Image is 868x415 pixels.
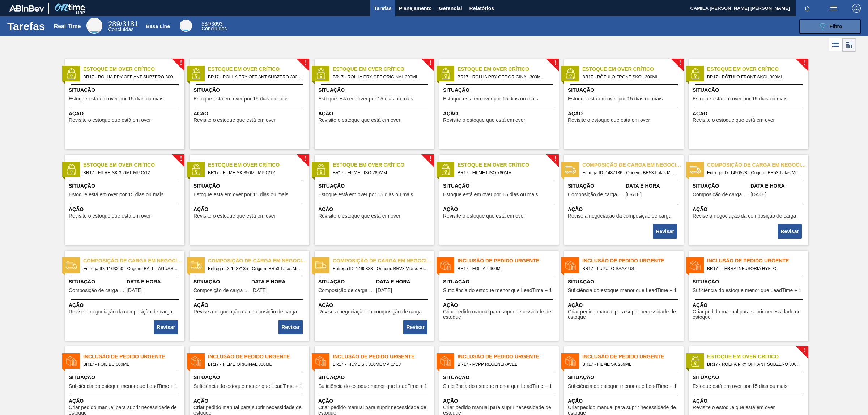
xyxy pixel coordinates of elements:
[707,65,808,73] span: Estoque em Over Crítico
[443,110,557,117] span: Ação
[318,384,427,389] span: Suficiência do estoque menor que LeadTime + 1
[193,96,288,102] span: Estoque está em over por 15 dias ou mais
[829,38,842,52] div: Visão em Lista
[429,156,431,162] span: !
[568,397,682,405] span: Ação
[565,356,576,367] img: status
[582,65,684,73] span: Estoque em Over Crítico
[193,301,307,309] span: Ação
[693,206,807,213] span: Ação
[318,192,413,197] span: Estoque está em over por 15 dias ou mais
[83,65,184,73] span: Estoque em Over Crítico
[7,22,45,30] h1: Tarefas
[626,192,642,197] span: 03/06/2024,
[191,356,201,367] img: status
[201,22,227,31] div: Base Line
[565,68,576,79] img: status
[318,206,432,213] span: Ação
[193,309,297,315] span: Revise a negociação da composição de carga
[458,360,553,368] span: BR17 - PVPP REGENERAVEL
[318,86,432,94] span: Situação
[443,374,557,381] span: Situação
[86,18,102,34] div: Real Time
[66,260,77,271] img: status
[333,353,434,360] span: Inclusão de Pedido Urgente
[193,192,288,197] span: Estoque está em over por 15 dias ou mais
[333,257,434,265] span: Composição de carga em negociação
[333,65,434,73] span: Estoque em Over Crítico
[750,182,807,190] span: Data e Hora
[443,206,557,213] span: Ação
[333,73,428,81] span: BR17 - ROLHA PRY OFF ORIGINAL 300ML
[193,213,276,219] span: Revisite o estoque que está em over
[108,20,138,28] span: / 3181
[208,73,303,81] span: BR17 - ROLHA PRY OFF ANT SUBZERO 300ML
[693,288,801,293] span: Suficiência do estoque menor que LeadTime + 1
[208,360,303,368] span: BR17 - FILME ORIGINAL 350ML
[318,182,432,190] span: Situação
[693,397,807,405] span: Ação
[654,223,678,239] div: Completar tarefa: 30040444
[83,353,184,360] span: Inclusão de Pedido Urgente
[154,320,178,334] button: Revisar
[693,374,807,381] span: Situação
[127,288,142,293] span: 23/04/2023,
[804,60,806,66] span: !
[707,265,803,273] span: BR17 - TERRA INFUSORIA HYFLO
[66,356,77,367] img: status
[440,356,451,367] img: status
[83,73,179,81] span: BR17 - ROLHA PRY OFF ANT SUBZERO 300ML
[804,348,806,353] span: !
[568,182,624,190] span: Situação
[318,110,432,117] span: Ação
[69,110,183,117] span: Ação
[653,224,677,239] button: Revisar
[690,68,701,79] img: status
[458,161,559,169] span: Estoque em Over Crítico
[582,360,678,368] span: BR17 - FILME SK 269ML
[208,161,309,169] span: Estoque em Over Crítico
[193,110,307,117] span: Ação
[374,4,392,13] span: Tarefas
[440,68,451,79] img: status
[565,164,576,175] img: status
[750,192,766,197] span: 13/04/2024,
[376,288,392,293] span: 01/07/2024,
[193,374,307,381] span: Situação
[429,60,431,66] span: !
[582,73,678,81] span: BR17 - RÓTULO FRONT SKOL 300ML
[443,288,552,293] span: Suficiência do estoque menor que LeadTime + 1
[582,265,678,273] span: BR17 - LÚPULO SAAZ US
[582,257,684,265] span: Inclusão de Pedido Urgente
[469,4,494,13] span: Relatórios
[554,156,556,162] span: !
[318,213,400,219] span: Revisite o estoque que está em over
[443,213,525,219] span: Revisite o estoque que está em over
[565,260,576,271] img: status
[69,288,125,293] span: Composição de carga em negociação
[707,169,803,177] span: Entrega ID: 1450528 - Origem: BR53-Latas Minas - Destino: BR17
[333,161,434,169] span: Estoque em Over Crítico
[69,278,125,286] span: Situação
[69,206,183,213] span: Ação
[193,182,307,190] span: Situação
[443,397,557,405] span: Ação
[193,384,302,389] span: Suficiência do estoque menor que LeadTime + 1
[443,192,538,197] span: Estoque está em over por 15 dias ou mais
[69,213,151,219] span: Revisite o estoque que está em over
[193,288,250,293] span: Composição de carga em negociação
[201,26,227,31] span: Concluídas
[191,68,201,79] img: status
[693,309,807,320] span: Criar pedido manual para suprir necessidade de estoque
[54,23,81,30] div: Real Time
[693,96,787,102] span: Estoque está em over por 15 dias ou mais
[279,319,303,335] div: Completar tarefa: 30040582
[690,164,701,175] img: status
[830,23,842,29] span: Filtro
[315,356,326,367] img: status
[66,68,77,79] img: status
[69,384,178,389] span: Suficiência do estoque menor que LeadTime + 1
[626,182,682,190] span: Data e Hora
[693,117,775,123] span: Revisite o estoque que está em over
[201,21,210,27] span: 534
